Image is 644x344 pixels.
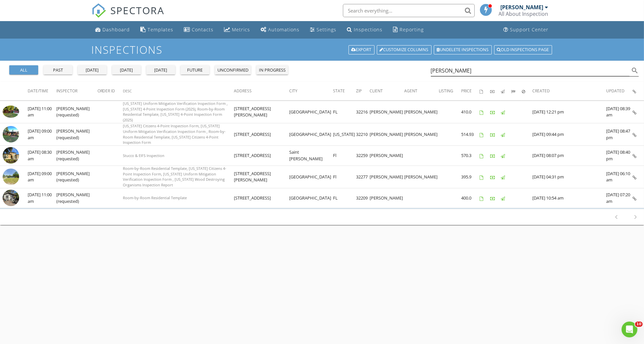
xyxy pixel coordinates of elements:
[28,146,56,166] td: [DATE] 08:30 am
[532,166,606,188] td: [DATE] 04:31 pm
[289,166,333,188] td: [GEOGRAPHIC_DATA]
[532,146,606,166] td: [DATE] 08:07 pm
[404,82,439,100] th: Agent: Not sorted.
[501,4,544,11] div: [PERSON_NAME]
[12,67,36,74] div: all
[606,166,632,188] td: [DATE] 06:10 am
[532,101,606,123] td: [DATE] 12:21 pm
[92,44,553,55] h1: Inspections
[345,24,385,36] a: Inspections
[333,82,356,100] th: State: Not sorted.
[56,123,98,146] td: [PERSON_NAME] (requested)
[461,146,480,166] td: 570.3
[343,4,475,17] input: Search everything...
[434,45,492,54] a: Undelete inspections
[480,82,490,100] th: Agreements signed: Not sorted.
[461,166,480,188] td: 395.9
[28,166,56,188] td: [DATE] 09:00 am
[259,67,286,74] div: in progress
[631,67,639,75] i: search
[123,123,226,145] span: [US_STATE] Citizens 4-Point Inspection Form, [US_STATE] Uniform Mitigation Verification Inspectio...
[354,26,383,33] div: Inspections
[192,26,214,33] div: Contacts
[3,147,19,164] img: cover.jpg
[103,26,130,33] div: Dashboard
[490,82,501,100] th: Paid: Not sorted.
[234,88,252,94] span: Address
[123,195,187,200] span: Room-by-Room Residential Template
[606,82,632,100] th: Updated: Not sorted.
[308,24,339,36] a: Settings
[439,82,461,100] th: Listing: Not sorted.
[289,123,333,146] td: [GEOGRAPHIC_DATA]
[289,88,297,94] span: City
[215,65,251,75] button: unconfirmed
[46,67,70,74] div: past
[234,82,289,100] th: Address: Not sorted.
[532,188,606,208] td: [DATE] 10:54 am
[289,82,333,100] th: City: Not sorted.
[370,166,404,188] td: [PERSON_NAME]
[317,26,337,33] div: Settings
[56,146,98,166] td: [PERSON_NAME] (requested)
[268,26,300,33] div: Automations
[532,123,606,146] td: [DATE] 09:44 pm
[123,166,227,187] span: Room-by-Room Residential Template, [US_STATE] Citizens 4-Point Inspection Form, [US_STATE] Unifor...
[356,123,370,146] td: 32210
[606,123,632,146] td: [DATE] 08:47 pm
[439,88,453,94] span: Listing
[370,146,404,166] td: [PERSON_NAME]
[9,65,38,75] button: all
[370,188,404,208] td: [PERSON_NAME]
[501,24,551,36] a: Support Center
[3,126,19,142] img: cover.jpg
[258,24,302,36] a: Automations (Basic)
[289,101,333,123] td: [GEOGRAPHIC_DATA]
[234,188,289,208] td: [STREET_ADDRESS]
[234,166,289,188] td: [STREET_ADDRESS][PERSON_NAME]
[56,188,98,208] td: [PERSON_NAME] (requested)
[622,322,637,337] iframe: Intercom live chat
[3,106,19,118] img: 8687058%2Fcover_photos%2FINDyTTXHD8BiuVPnvzBZ%2Fsmall.jpg
[632,82,644,100] th: Inspection Details: Not sorted.
[138,24,176,36] a: Templates
[461,88,472,94] span: Price
[404,88,417,94] span: Agent
[532,82,606,100] th: Created: Not sorted.
[56,88,77,94] span: Inspector
[232,26,250,33] div: Metrics
[3,169,19,185] img: streetview
[606,88,625,94] span: Updated
[370,123,404,146] td: [PERSON_NAME]
[56,82,98,100] th: Inspector: Not sorted.
[606,188,632,208] td: [DATE] 07:20 am
[222,24,253,36] a: Metrics
[635,322,643,327] span: 10
[289,188,333,208] td: [GEOGRAPHIC_DATA]
[98,82,123,100] th: Order ID: Not sorted.
[349,45,375,54] a: Export
[370,88,383,94] span: Client
[370,101,404,123] td: [PERSON_NAME]
[461,123,480,146] td: 514.93
[148,26,174,33] div: Templates
[28,188,56,208] td: [DATE] 11:00 am
[461,188,480,208] td: 400.0
[234,146,289,166] td: [STREET_ADDRESS]
[146,65,175,75] button: [DATE]
[333,146,356,166] td: Fl
[356,88,362,94] span: Zip
[56,101,98,123] td: [PERSON_NAME] (requested)
[289,146,333,166] td: Saint [PERSON_NAME]
[461,101,480,123] td: 410.0
[333,166,356,188] td: Fl
[256,65,288,75] button: in progress
[511,82,522,100] th: Submitted: Not sorted.
[404,101,439,123] td: [PERSON_NAME]
[499,11,548,17] div: All About Inspection
[78,65,107,75] button: [DATE]
[183,67,207,74] div: future
[333,188,356,208] td: FL
[28,82,56,100] th: Date/Time: Not sorted.
[115,67,138,74] div: [DATE]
